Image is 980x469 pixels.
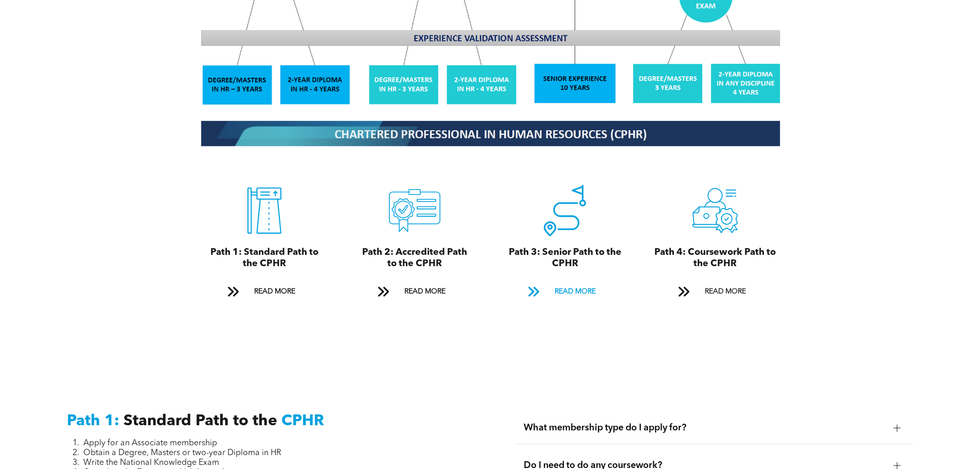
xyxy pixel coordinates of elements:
[251,282,299,301] span: READ MORE
[123,413,277,429] span: Standard Path to the
[370,282,459,301] a: READ MORE
[362,248,467,268] span: Path 2: Accredited Path to the CPHR
[210,248,318,268] span: Path 1: Standard Path to the CPHR
[671,282,759,301] a: READ MORE
[67,413,119,429] span: Path 1:
[83,449,281,457] span: Obtain a Degree, Masters or two-year Diploma in HR
[551,282,599,301] span: READ MORE
[83,439,217,447] span: Apply for an Associate membership
[509,248,621,268] span: Path 3: Senior Path to the CPHR
[281,413,324,429] span: CPHR
[83,459,219,467] span: Write the National Knowledge Exam
[521,282,609,301] a: READ MORE
[220,282,309,301] a: READ MORE
[654,248,776,268] span: Path 4: Coursework Path to the CPHR
[701,282,750,301] span: READ MORE
[401,282,449,301] span: READ MORE
[524,422,885,433] span: What membership type do I apply for?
